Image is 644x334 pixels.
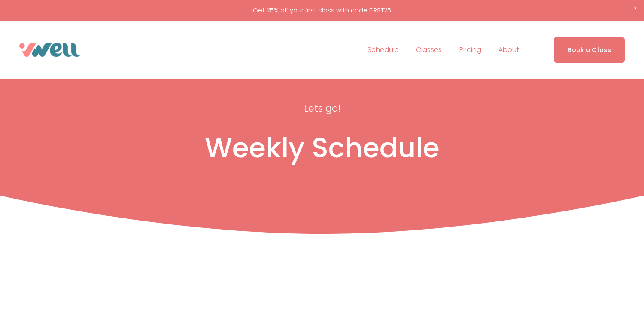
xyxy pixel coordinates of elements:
[416,44,442,56] span: Classes
[368,43,399,57] a: Schedule
[19,43,80,57] img: VWell
[459,43,481,57] a: Pricing
[416,43,442,57] a: folder dropdown
[64,131,580,165] h1: Weekly Schedule
[554,37,625,62] a: Book a Class
[498,43,519,57] a: folder dropdown
[216,100,428,117] p: Lets go!
[498,44,519,56] span: About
